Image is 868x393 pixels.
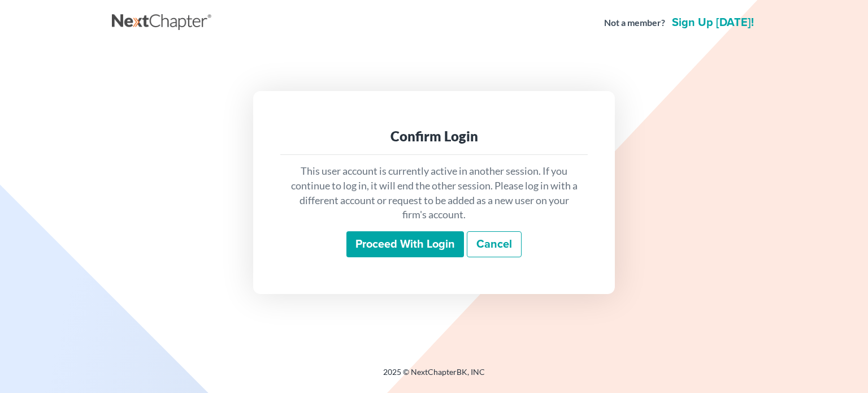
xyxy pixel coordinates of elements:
div: Confirm Login [289,127,579,145]
p: This user account is currently active in another session. If you continue to log in, it will end ... [289,164,579,222]
input: Proceed with login [346,231,464,257]
a: Sign up [DATE]! [670,17,756,28]
a: Cancel [467,231,522,257]
div: 2025 © NextChapterBK, INC [112,366,756,387]
strong: Not a member? [604,16,665,29]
